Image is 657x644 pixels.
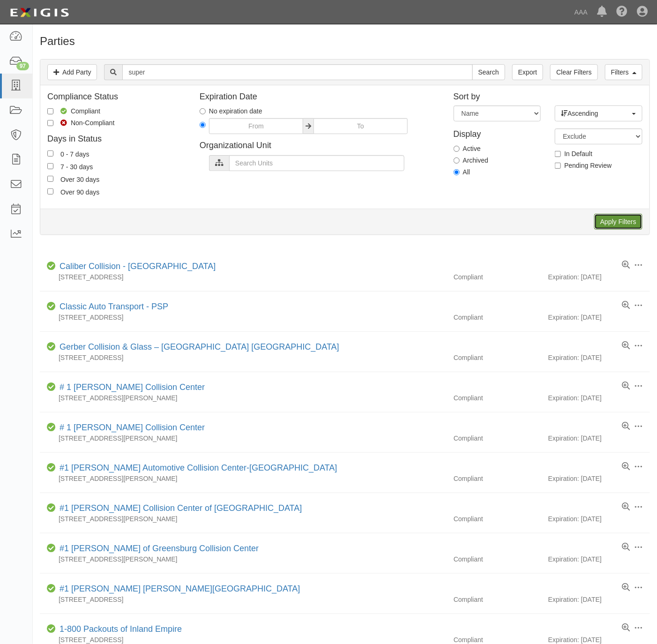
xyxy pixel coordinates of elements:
h4: Days in Status [47,135,186,144]
div: 0 - 7 days [60,149,89,159]
h4: Compliance Status [47,92,186,102]
input: Active [454,146,460,152]
div: Expiration: [DATE] [548,393,650,403]
input: Search [472,64,505,80]
input: Compliant [47,108,53,114]
a: #1 [PERSON_NAME] Automotive Collision Center-[GEOGRAPHIC_DATA] [60,463,337,472]
div: Compliant [447,353,548,362]
div: [STREET_ADDRESS][PERSON_NAME] [40,434,447,443]
div: Compliant [447,313,548,322]
input: 7 - 30 days [47,163,53,169]
div: [STREET_ADDRESS] [40,313,447,322]
span: Ascending [561,109,630,118]
input: Apply Filters [594,214,642,230]
input: Archived [454,157,460,164]
input: Search [122,64,472,80]
a: Export [512,64,543,80]
div: Over 30 days [60,174,99,184]
i: Compliant [47,464,56,471]
div: Compliant [447,474,548,483]
a: View results summary [622,462,630,472]
a: Classic Auto Transport - PSP [60,302,168,311]
div: Compliant [447,272,548,282]
input: To [314,118,408,134]
a: 1-800 Packouts of Inland Empire [60,624,182,634]
a: View results summary [622,261,630,270]
i: Help Center - Complianz [616,7,627,18]
a: View results summary [622,301,630,310]
div: Over 90 days [60,187,99,197]
label: Active [454,144,481,153]
i: Compliant [47,424,56,431]
div: 1-800 Packouts of Inland Empire [56,623,182,636]
div: Expiration: [DATE] [548,272,650,282]
div: Gerber Collision & Glass – Houston Brighton [56,341,339,353]
i: Compliant [47,626,56,632]
label: All [454,167,470,177]
a: #1 [PERSON_NAME] [PERSON_NAME][GEOGRAPHIC_DATA] [60,584,300,593]
label: Archived [454,156,488,165]
div: #1 Cochran Collision Center of Greensburg [56,502,302,515]
div: Expiration: [DATE] [548,554,650,564]
div: Compliant [447,393,548,403]
a: View results summary [622,422,630,431]
div: Expiration: [DATE] [548,353,650,362]
div: Compliant [447,595,548,604]
div: [STREET_ADDRESS] [40,595,447,604]
i: Compliant [47,344,56,350]
label: Compliant [47,106,100,116]
div: #1 Cochran Robinson Township [56,583,300,595]
div: 97 [16,62,29,70]
div: Compliant [447,554,548,564]
div: # 1 Cochran Collision Center [56,382,205,394]
i: Compliant [47,545,56,552]
a: Filters [605,64,642,80]
i: Compliant [47,384,56,390]
label: Pending Review [555,161,612,170]
input: Over 90 days [47,188,53,195]
a: View results summary [622,583,630,592]
input: In Default [555,151,561,157]
input: Non-Compliant [47,120,53,126]
a: Gerber Collision & Glass – [GEOGRAPHIC_DATA] [GEOGRAPHIC_DATA] [60,342,339,352]
input: All [454,169,460,175]
a: View results summary [622,382,630,391]
h4: Sort by [454,92,642,102]
div: #1 Cochran of Greensburg Collision Center [56,543,259,555]
h4: Organizational Unit [200,141,440,150]
div: [STREET_ADDRESS][PERSON_NAME] [40,514,447,524]
div: Expiration: [DATE] [548,514,650,524]
a: #1 [PERSON_NAME] of Greensburg Collision Center [60,544,259,553]
i: Compliant [47,303,56,310]
div: #1 Cochran Automotive Collision Center-Monroeville [56,462,337,474]
div: Expiration: [DATE] [548,595,650,604]
a: View results summary [622,502,630,512]
label: In Default [555,149,592,158]
div: Expiration: [DATE] [548,434,650,443]
i: Compliant [47,585,56,592]
div: [STREET_ADDRESS][PERSON_NAME] [40,554,447,564]
button: Ascending [555,105,642,121]
div: Compliant [447,514,548,524]
input: No expiration date [200,108,206,114]
input: 0 - 7 days [47,150,53,157]
div: Classic Auto Transport - PSP [56,301,168,313]
div: Caliber Collision - Gainesville [56,261,216,273]
input: Search Units [229,155,404,171]
h4: Display [454,126,541,139]
div: 7 - 30 days [60,161,93,172]
a: AAA [570,3,592,22]
div: [STREET_ADDRESS] [40,353,447,362]
i: Compliant [47,505,56,511]
img: logo-5460c22ac91f19d4615b14bd174203de0afe785f0fc80cf4dbbc73dc1793850b.png [7,4,72,21]
input: From [209,118,303,134]
a: Caliber Collision - [GEOGRAPHIC_DATA] [60,262,216,271]
a: View results summary [622,543,630,552]
a: View results summary [622,623,630,633]
input: Pending Review [555,163,561,169]
div: # 1 Cochran Collision Center [56,422,205,434]
input: Over 30 days [47,176,53,182]
div: [STREET_ADDRESS][PERSON_NAME] [40,393,447,403]
a: View results summary [622,341,630,351]
div: Expiration: [DATE] [548,474,650,483]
